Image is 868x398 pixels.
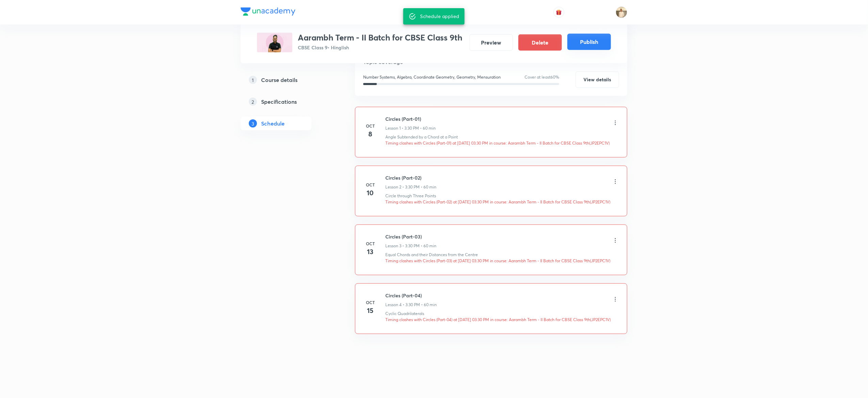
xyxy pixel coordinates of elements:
[385,193,436,199] p: Circle through Three Points
[363,74,501,80] p: Number Systems, Algebra, Coordinate Geometry, Geometry, Mensuration
[364,305,377,316] h4: 15
[385,252,478,258] p: Equal Chords and their Distances from the Centre
[556,9,562,15] img: avatar
[364,188,377,198] h4: 10
[241,95,333,109] a: 2Specifications
[364,241,377,247] h6: Oct
[385,199,619,205] p: Timing clashes with Circles (Part-02) at [DATE] 03:30 PM in course: Aarambh Term - II Batch for C...
[249,76,257,84] p: 1
[385,258,619,264] p: Timing clashes with Circles (Part-03) at [DATE] 03:30 PM in course: Aarambh Term - II Batch for C...
[553,7,564,18] button: avatar
[249,119,257,128] p: 3
[385,125,436,131] p: Lesson 1 • 3:30 PM • 60 min
[385,134,458,140] p: Angle Subtended by a Chord at a Point
[249,98,257,106] p: 2
[420,10,459,22] div: Schedule applied
[364,299,377,305] h6: Oct
[364,247,377,257] h4: 13
[261,119,285,128] h5: Schedule
[385,140,619,146] p: Timing clashes with Circles (Part-01) at [DATE] 03:30 PM in course: Aarambh Term - II Batch for C...
[241,73,333,87] a: 1Course details
[261,98,297,106] h5: Specifications
[525,74,559,80] p: Cover at least 60 %
[518,34,562,51] button: Delete
[298,33,462,43] h3: Aarambh Term - II Batch for CBSE Class 9th
[298,44,462,51] p: CBSE Class 9 • Hinglish
[257,33,292,52] img: 7E35E063-D16E-48D9-85DD-679007D71140_plus.png
[241,7,295,16] img: Company Logo
[364,182,377,188] h6: Oct
[385,311,424,317] p: Cyclic Quadrilaterals
[385,302,437,308] p: Lesson 4 • 3:30 PM • 60 min
[385,115,436,122] h6: Circles (Part-01)
[576,71,619,88] button: View details
[567,34,611,50] button: Publish
[364,123,377,129] h6: Oct
[385,174,436,181] h6: Circles (Part-02)
[616,6,627,18] img: Chandrakant Deshmukh
[364,129,377,139] h4: 8
[469,34,513,51] button: Preview
[385,292,437,299] h6: Circles (Part-04)
[385,243,436,249] p: Lesson 3 • 3:30 PM • 60 min
[385,184,436,190] p: Lesson 2 • 3:30 PM • 60 min
[385,317,619,323] p: Timing clashes with Circles (Part-04) at [DATE] 03:30 PM in course: Aarambh Term - II Batch for C...
[241,7,295,17] a: Company Logo
[385,233,436,240] h6: Circles (Part-03)
[261,76,298,84] h5: Course details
